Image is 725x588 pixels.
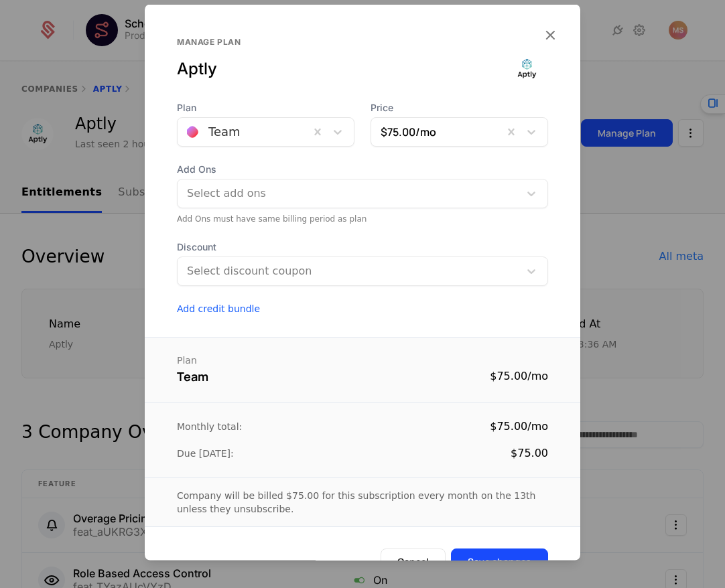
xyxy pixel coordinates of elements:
[511,445,548,461] div: $75.00
[511,53,543,85] img: Aptly
[177,101,354,115] span: Plan
[177,37,511,48] div: Manage plan
[381,548,446,575] button: Cancel
[490,419,548,435] div: $75.00 / mo
[177,489,548,516] div: Company will be billed $75.00 for this subscription every month on the 13th unless they unsubscribe.
[177,420,242,433] div: Monthly total:
[177,367,208,386] div: Team
[177,354,548,367] div: Plan
[177,447,234,460] div: Due [DATE]:
[371,101,548,115] span: Price
[177,58,511,80] div: Aptly
[177,302,548,315] button: Add credit bundle
[177,214,548,224] div: Add Ons must have same billing period as plan
[177,163,548,176] span: Add Ons
[451,548,548,575] button: Save changes
[490,368,548,384] div: $75.00 / mo
[177,240,548,254] span: Discount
